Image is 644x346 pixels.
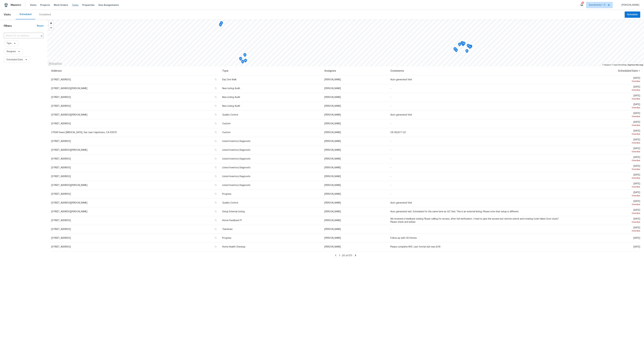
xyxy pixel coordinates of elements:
button: Copy Address [214,140,217,143]
div: Overdue [567,229,640,232]
span: Custom [222,123,231,125]
div: Map marker [244,59,247,64]
div: Overdue [567,185,640,188]
span: [PERSON_NAME] [324,175,341,178]
span: Zoom in [49,21,53,25]
span: [STREET_ADDRESS] [51,158,71,160]
span: Please complete HHC. Last formal visit was 6/18 [390,246,441,248]
span: [PERSON_NAME] [324,105,341,107]
span: [DATE] [567,121,640,127]
span: Auto-generated visit. Scheduled for the same time as QC Visit. This is an external listing. Pleas... [390,211,519,213]
span: Custom [222,131,231,134]
span: [PERSON_NAME] [324,228,341,230]
div: Map marker [453,47,457,52]
a: OpenStreetMap [611,64,627,66]
button: Copy Address [214,87,217,90]
span: New Listing Audit [222,96,240,98]
div: 159 [582,2,584,5]
span: Setup External Listing [222,211,245,213]
span: Listed Inventory Diagnostic [222,149,251,151]
span: [PERSON_NAME] [324,246,341,248]
span: Home Feedback P1 [222,219,242,222]
span: [STREET_ADDRESS] [51,193,71,195]
input: Search for an address... [4,33,35,38]
span: Progress [222,237,231,239]
span: [STREET_ADDRESS] [51,228,71,230]
div: Overdue [567,132,640,136]
a: Mapbox [602,64,611,66]
span: Tasks [72,4,79,6]
span: [STREET_ADDRESS][PERSON_NAME] [51,87,87,90]
span: Progress [222,193,231,195]
span: [PERSON_NAME] [324,184,341,186]
span: Follow up with CD Homes [390,237,417,239]
span: Listed Inventory Diagnostic [222,140,251,142]
span: [STREET_ADDRESS] [51,237,71,239]
span: - [390,167,391,169]
span: [PERSON_NAME] [324,114,341,116]
span: [DATE] [567,218,640,224]
div: Map marker [458,43,461,47]
span: [STREET_ADDRESS] [51,219,71,222]
div: Overdue [567,124,640,127]
span: [DATE] [633,246,640,248]
div: Overdue [567,106,640,109]
div: Overdue [567,80,640,83]
th: Assignee [322,66,388,75]
span: [PERSON_NAME] [324,202,341,204]
span: Quality Control [222,202,238,204]
span: Properties [82,3,95,7]
span: [PERSON_NAME] [324,96,341,98]
span: [DATE] [567,103,640,109]
span: [PERSON_NAME] [324,167,341,169]
span: - [390,140,391,142]
span: [DATE] [567,86,640,92]
span: [DATE] [567,165,640,171]
button: Copy Address [214,245,217,248]
span: [STREET_ADDRESS][PERSON_NAME] [51,202,87,204]
span: - [390,87,391,90]
div: Overdue [567,212,640,215]
div: Overdue [567,194,640,197]
div: Scheduled [20,13,31,16]
span: [DATE] [567,130,640,136]
span: [PERSON_NAME] [324,193,341,195]
span: [DATE] [567,191,640,197]
span: Teardown [222,228,233,230]
button: Copy Address [214,96,217,99]
span: [DATE] [567,209,640,215]
span: [STREET_ADDRESS] [51,140,71,142]
span: [DATE] [567,227,640,232]
span: Quality Control [222,114,238,116]
span: [DATE] [567,200,640,206]
span: 1 - 20 of 571 [339,255,352,257]
span: [PERSON_NAME] [324,131,341,134]
span: New Listing Audit [222,87,240,90]
span: We received a feedback stating "Buyer calling for access, after full verification, I tried to giv... [390,218,559,223]
span: - [390,149,391,151]
div: Overdue [567,168,640,171]
span: [PERSON_NAME] [324,158,341,160]
span: [STREET_ADDRESS][PERSON_NAME] [51,184,87,186]
span: - [390,105,391,107]
span: Maestro [11,3,21,7]
span: [PERSON_NAME] [324,149,341,151]
button: Copy Address [214,219,217,222]
span: Auto-generated Visit [390,114,412,116]
span: [DATE] [567,77,640,83]
button: Copy Address [214,131,217,134]
span: [DATE] [567,95,640,100]
span: Geo Assignments [98,3,119,7]
button: Zoom out [49,25,53,30]
span: - [390,158,391,160]
div: Overdue [567,115,640,118]
span: [STREET_ADDRESS][PERSON_NAME] [51,211,87,213]
span: - [390,175,391,178]
span: [DATE] [567,147,640,153]
span: [STREET_ADDRESS][PERSON_NAME] [51,149,87,151]
button: Copy Address [214,157,217,160]
span: [DATE] [567,156,640,162]
span: [STREET_ADDRESS] [51,79,71,81]
button: Open [39,34,44,38]
div: Map marker [220,21,223,26]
